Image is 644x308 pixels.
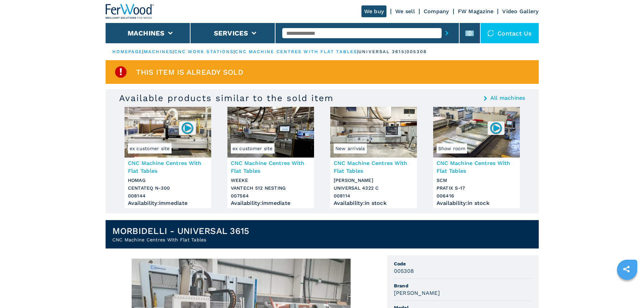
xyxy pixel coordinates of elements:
[437,143,467,153] span: Show room
[214,29,248,37] button: Services
[358,49,406,55] p: universal 3615 |
[489,121,503,135] img: 006416
[125,107,211,208] a: CNC Machine Centres With Flat Tables HOMAG CENTATEQ N-300ex customer site008144CNC Machine Centre...
[334,176,414,200] h3: [PERSON_NAME] UNIVERSAL 4322 C 008114
[231,202,311,205] div: Availability : immediate
[136,68,243,76] span: This item is already sold
[106,4,154,19] img: Ferwood
[442,25,452,41] button: submit-button
[173,49,174,54] span: |
[481,23,539,43] div: Contact us
[437,176,516,200] h3: SCM PRATIX S-17 006416
[395,8,415,15] a: We sell
[487,30,494,37] img: Contact us
[458,8,494,15] a: FW Magazine
[334,143,367,153] span: New arrivals
[114,65,128,79] img: SoldProduct
[128,176,208,200] h3: HOMAG CENTATEQ N-300 008144
[394,260,532,267] span: Code
[231,143,274,153] span: ex customer site
[357,49,358,54] span: |
[234,49,235,54] span: |
[227,107,314,158] img: CNC Machine Centres With Flat Tables WEEKE VANTECH 512 NESTING
[235,49,357,54] a: cnc machine centres with flat tables
[231,176,311,200] h3: WEEKE VANTECH 512 NESTING 007564
[437,202,516,205] div: Availability : in stock
[128,29,165,37] button: Machines
[181,121,194,135] img: 008144
[615,278,639,303] iframe: Chat
[128,202,208,205] div: Availability : immediate
[406,49,427,55] p: 005308
[330,107,417,158] img: CNC Machine Centres With Flat Tables MORBIDELLI UNIVERSAL 4322 C
[128,159,208,175] h3: CNC Machine Centres With Flat Tables
[112,226,249,236] h1: MORBIDELLI - UNIVERSAL 3615
[334,159,414,175] h3: CNC Machine Centres With Flat Tables
[174,49,234,54] a: cnc work stations
[227,107,314,208] a: CNC Machine Centres With Flat Tables WEEKE VANTECH 512 NESTINGex customer siteCNC Machine Centres...
[330,107,417,208] a: CNC Machine Centres With Flat Tables MORBIDELLI UNIVERSAL 4322 CNew arrivalsCNC Machine Centres W...
[112,236,249,243] h2: CNC Machine Centres With Flat Tables
[128,143,172,153] span: ex customer site
[618,261,635,278] a: sharethis
[142,49,143,54] span: |
[490,95,525,101] a: All machines
[502,8,538,15] a: Video Gallery
[112,49,142,54] a: HOMEPAGE
[394,282,532,289] span: Brand
[119,93,334,103] h3: Available products similar to the sold item
[433,107,520,208] a: CNC Machine Centres With Flat Tables SCM PRATIX S-17Show room006416CNC Machine Centres With Flat ...
[437,159,516,175] h3: CNC Machine Centres With Flat Tables
[433,107,520,158] img: CNC Machine Centres With Flat Tables SCM PRATIX S-17
[394,289,440,297] h3: [PERSON_NAME]
[424,8,449,15] a: Company
[361,5,387,17] a: We buy
[231,159,311,175] h3: CNC Machine Centres With Flat Tables
[144,49,173,54] a: machines
[334,202,414,205] div: Availability : in stock
[394,267,414,275] h3: 005308
[125,107,211,158] img: CNC Machine Centres With Flat Tables HOMAG CENTATEQ N-300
